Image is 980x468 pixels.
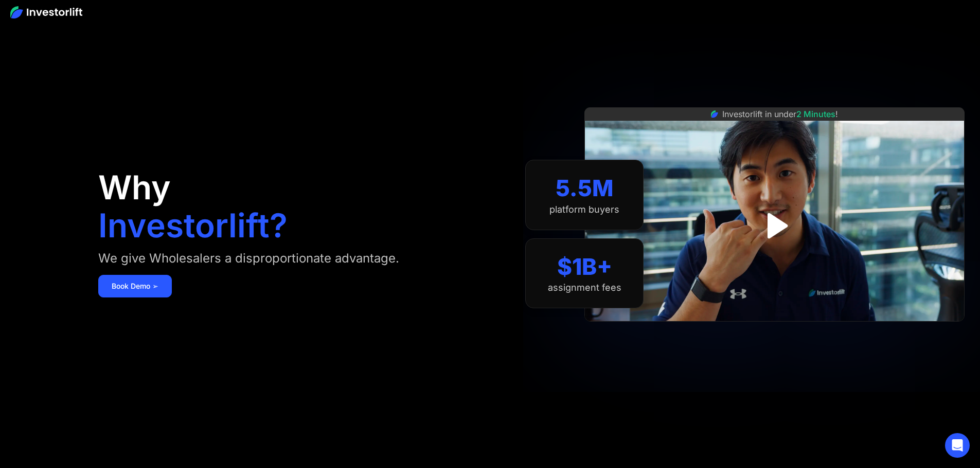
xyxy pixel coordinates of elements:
div: Open Intercom Messenger [945,433,970,458]
iframe: Customer reviews powered by Trustpilot [698,327,852,339]
a: open lightbox [752,203,797,249]
div: assignment fees [548,282,621,293]
div: $1B+ [557,253,612,280]
div: platform buyers [549,204,619,215]
div: Investorlift in under ! [722,108,838,120]
a: Book Demo ➢ [98,275,172,297]
h1: Why [98,171,171,204]
div: 5.5M [556,175,614,202]
div: We give Wholesalers a disproportionate advantage. [98,250,399,267]
h1: Investorlift? [98,209,288,242]
span: 2 Minutes [796,109,835,119]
